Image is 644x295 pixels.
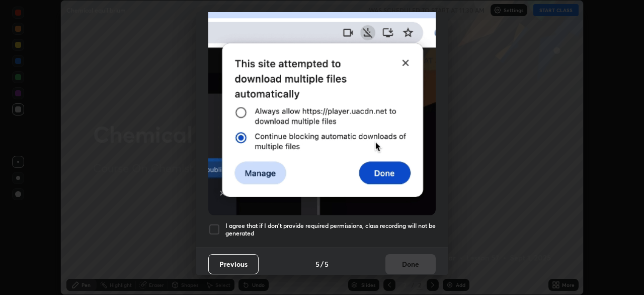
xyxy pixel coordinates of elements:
[325,259,329,269] h4: 5
[225,222,436,238] h5: I agree that if I don't provide required permissions, class recording will not be generated
[315,259,319,269] h4: 5
[320,259,324,269] h4: /
[208,254,259,274] button: Previous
